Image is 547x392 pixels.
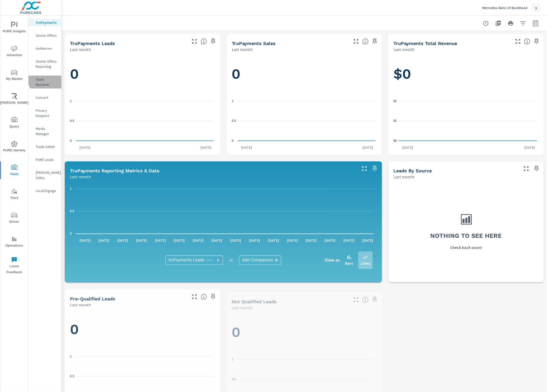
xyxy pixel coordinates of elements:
[28,156,61,164] div: PURE Leads
[264,238,283,243] p: [DATE]
[325,258,340,263] h6: View as
[28,45,61,52] div: Audiences
[393,46,414,53] p: Last month
[532,165,541,173] span: Save this to your personalized report
[531,3,541,12] div: s
[201,294,207,300] span: A basic review has been done and approved the credit worthiness of the lead by the configured cre...
[242,258,273,263] span: Add Comparison
[2,165,27,177] span: Tools
[36,144,57,149] p: Trade Admin
[36,77,57,87] p: Feed Resolver
[197,145,215,150] p: [DATE]
[532,37,541,46] span: Save this to your personalized report
[232,324,377,341] h1: 0
[514,37,522,46] button: Make Fullscreen
[189,238,207,243] p: [DATE]
[232,305,253,311] p: Last month
[232,41,276,46] h5: truPayments Sales
[132,238,150,243] p: [DATE]
[36,33,57,38] p: Onsite Offers
[36,46,57,51] p: Audiences
[190,293,199,301] button: Make Fullscreen
[209,37,217,46] span: Save this to your personalized report
[239,256,281,265] div: Add Comparison
[2,188,27,201] span: Tier2
[28,94,61,101] div: Convert
[28,57,61,70] div: Onsite Offers Reporting
[2,212,27,225] span: Driver
[371,296,379,304] span: Save this to your personalized report
[36,95,57,100] p: Convert
[232,358,234,361] text: 1
[76,145,94,150] p: [DATE]
[430,231,502,240] h3: Nothing to see here
[393,174,414,180] p: Last month
[393,65,539,83] h1: $0
[393,168,432,173] h5: Leads By Source
[2,141,27,153] span: PURE Identity
[70,355,72,358] text: 1
[2,69,27,82] span: My Market
[362,297,369,303] span: A basic review has been done and has not approved the credit worthiness of the lead by the config...
[399,145,417,150] p: [DATE]
[493,18,503,28] button: "Export Report to PDF"
[28,143,61,151] div: Trade Admin
[95,238,113,243] p: [DATE]
[2,93,27,106] span: [PERSON_NAME]
[522,165,530,173] button: Make Fullscreen
[321,238,339,243] p: [DATE]
[70,41,115,46] h5: truPayments Leads
[36,108,57,118] p: Privacy Request
[170,238,188,243] p: [DATE]
[345,260,353,267] p: Bars
[393,139,397,143] text: $0
[232,99,234,103] text: 1
[70,174,91,180] p: Last month
[208,238,226,243] p: [DATE]
[70,374,74,378] text: 0.5
[506,18,516,28] button: Print Report
[450,244,482,250] p: Check back soon!
[70,99,72,103] text: 1
[393,99,397,103] text: $1
[232,139,234,143] text: 0
[518,18,528,28] button: Apply Filters
[352,296,360,304] button: Make Fullscreen
[352,37,360,46] button: Make Fullscreen
[70,46,91,53] p: Last month
[521,145,539,150] p: [DATE]
[70,187,72,191] text: 1
[2,117,27,130] span: Query
[28,76,61,88] div: Feed Resolver
[359,238,377,243] p: [DATE]
[371,165,379,173] span: Save this to your personalized report
[209,293,217,301] span: Save this to your personalized report
[70,65,215,83] h1: 0
[70,232,72,236] text: 0
[28,169,61,182] div: [PERSON_NAME] Video
[36,188,57,193] p: Local Engage
[70,296,115,301] h5: Pre-Qualified Leads
[361,260,370,267] p: Lines
[362,38,369,45] span: Number of sales matched to a truPayments lead. [Source: This data is sourced from the dealer's DM...
[28,32,61,39] div: Onsite Offers
[36,126,57,136] p: Media Manager
[283,238,301,243] p: [DATE]
[232,65,377,83] h1: 0
[70,302,91,308] p: Last month
[70,168,159,173] h5: truPayments Reporting Metrics & Data
[340,238,358,243] p: [DATE]
[36,170,57,180] p: [PERSON_NAME] Video
[2,46,27,58] span: Advertise
[165,256,223,265] div: truPayments Leads
[2,22,27,34] span: PURE Insights
[36,157,57,162] p: PURE Leads
[2,257,27,275] span: Leave Feedback
[0,16,28,277] div: nav menu
[223,258,239,263] p: vs
[232,119,236,123] text: 0.5
[232,46,253,53] p: Last month
[359,145,377,150] p: [DATE]
[28,187,61,195] div: Local Engage
[70,139,72,143] text: 0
